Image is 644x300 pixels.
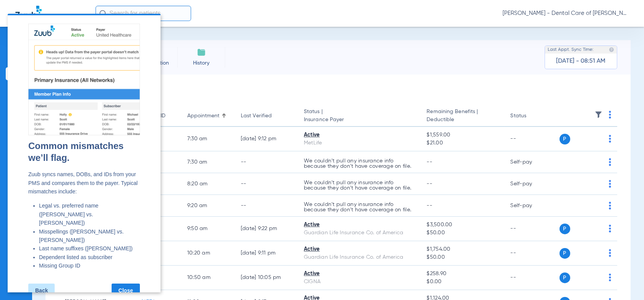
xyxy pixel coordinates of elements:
[21,126,132,150] h2: Common mismatches we’ll flag.
[235,241,298,266] td: [DATE] 9:11 PM
[427,139,498,147] span: $21.00
[31,230,132,239] li: Last name suffixes ([PERSON_NAME])
[609,111,611,118] img: group-dot-blue.svg
[427,270,498,278] span: $258.90
[504,105,556,127] th: Status
[504,127,556,151] td: --
[427,278,498,286] span: $0.00
[560,272,570,283] span: P
[31,214,132,231] li: Misspellings ([PERSON_NAME] vs. [PERSON_NAME])
[181,266,235,290] td: 10:50 AM
[609,47,614,52] img: last sync help info
[427,229,498,237] span: $50.00
[304,131,414,139] div: Active
[187,112,229,120] div: Appointment
[548,46,594,54] span: Last Appt. Sync Time:
[183,59,219,67] span: History
[427,245,498,253] span: $1,754.00
[181,195,235,217] td: 9:20 AM
[609,225,611,232] img: group-dot-blue.svg
[609,249,611,257] img: group-dot-blue.svg
[235,173,298,195] td: --
[504,241,556,266] td: --
[99,10,106,17] img: Search Icon
[181,241,235,266] td: 10:20 AM
[235,127,298,151] td: [DATE] 9:12 PM
[504,173,556,195] td: Self-pay
[304,202,414,212] p: We couldn’t pull any insurance info because they don’t have coverage on file.
[304,253,414,261] div: Guardian Life Insurance Co. of America
[503,10,629,17] span: [PERSON_NAME] - Dental Care of [PERSON_NAME]
[304,158,414,169] p: We couldn’t pull any insurance info because they don’t have coverage on file.
[96,6,191,21] input: Search for patients
[304,245,414,253] div: Active
[609,135,611,143] img: group-dot-blue.svg
[427,131,498,139] span: $1,559.00
[427,221,498,229] span: $3,500.00
[298,105,420,127] th: Status |
[304,116,414,124] span: Insurance Payer
[504,151,556,173] td: Self-pay
[427,159,432,165] span: --
[560,224,570,234] span: P
[241,112,292,120] div: Last Verified
[304,180,414,191] p: We couldn’t pull any insurance info because they don’t have coverage on file.
[197,48,206,57] img: History
[609,180,611,188] img: group-dot-blue.svg
[104,270,132,284] a: Close
[304,278,414,286] div: CIGNA
[504,217,556,241] td: --
[304,229,414,237] div: Guardian Life Insurance Co. of America
[304,139,414,147] div: MetLife
[235,151,298,173] td: --
[241,112,272,120] div: Last Verified
[595,111,602,118] img: filter.svg
[31,248,132,256] li: Missing Group ID
[187,112,219,120] div: Appointment
[560,134,570,144] span: P
[181,173,235,195] td: 8:20 AM
[427,181,432,186] span: --
[235,217,298,241] td: [DATE] 9:22 PM
[304,270,414,278] div: Active
[304,221,414,229] div: Active
[21,156,132,182] p: Zuub syncs names, DOBs, and IDs from your PMS and compares them to the payer. Typical mismatches ...
[427,203,432,208] span: --
[181,127,235,151] td: 7:30 AM
[556,57,606,65] span: [DATE] - 08:51 AM
[504,266,556,290] td: --
[31,239,132,248] li: Dependent listed as subscriber
[609,274,611,281] img: group-dot-blue.svg
[31,188,132,213] li: Legal vs. preferred name ([PERSON_NAME] vs. [PERSON_NAME])
[560,248,570,259] span: P
[504,195,556,217] td: Self-pay
[609,158,611,166] img: group-dot-blue.svg
[15,6,42,19] img: Zuub Logo
[181,151,235,173] td: 7:30 AM
[420,105,504,127] th: Remaining Benefits |
[609,202,611,209] img: group-dot-blue.svg
[427,116,498,124] span: Deductible
[181,217,235,241] td: 9:50 AM
[427,253,498,261] span: $50.00
[235,195,298,217] td: --
[235,266,298,290] td: [DATE] 10:05 PM
[21,270,47,284] a: Back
